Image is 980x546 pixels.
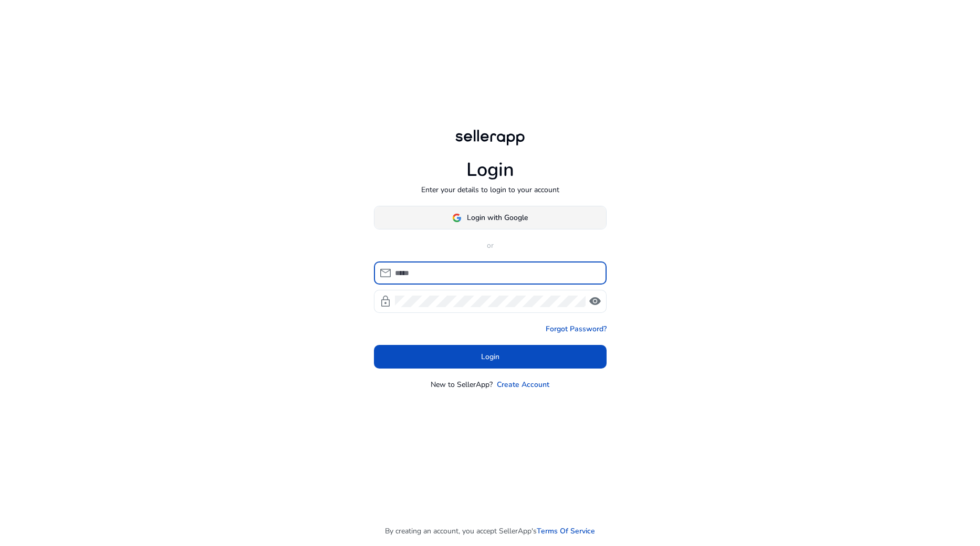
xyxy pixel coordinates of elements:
[421,184,559,195] p: Enter your details to login to your account
[546,323,607,334] a: Forgot Password?
[467,212,528,223] span: Login with Google
[379,295,392,308] span: lock
[452,213,462,223] img: google-logo.svg
[497,379,549,390] a: Create Account
[379,267,392,279] span: mail
[589,295,601,308] span: visibility
[374,240,607,251] p: or
[481,351,499,362] span: Login
[431,379,493,390] p: New to SellerApp?
[466,159,514,181] h1: Login
[537,526,595,537] a: Terms Of Service
[374,206,607,229] button: Login with Google
[374,345,607,369] button: Login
